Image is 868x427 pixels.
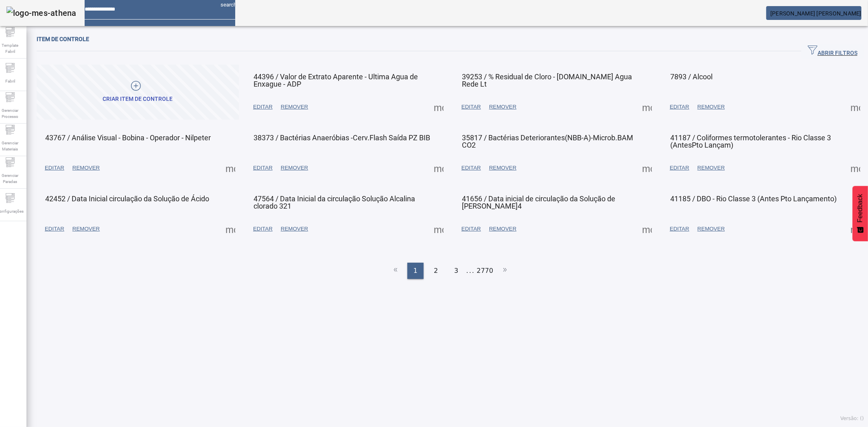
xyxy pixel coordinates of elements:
span: ABRIR FILTROS [808,45,857,57]
span: REMOVER [281,103,308,111]
button: REMOVER [485,100,520,114]
li: 2770 [477,263,493,279]
span: EDITAR [253,164,273,172]
span: REMOVER [72,164,100,172]
span: 2 [434,266,438,276]
li: ... [466,263,474,279]
button: Mais [223,222,238,236]
button: EDITAR [41,161,68,175]
button: REMOVER [68,161,104,175]
span: [PERSON_NAME] [PERSON_NAME] [770,10,861,17]
span: 42452 / Data Inicial circulação da Solução de Ácido [45,194,209,203]
button: REMOVER [485,222,520,236]
span: REMOVER [72,225,100,233]
button: ABRIR FILTROS [801,44,864,59]
button: Mais [640,100,654,114]
button: EDITAR [41,222,68,236]
button: EDITAR [666,100,693,114]
button: REMOVER [277,100,312,114]
span: REMOVER [489,225,516,233]
button: REMOVER [485,161,520,175]
button: Mais [431,100,446,114]
button: Mais [223,161,238,175]
button: Feedback - Mostrar pesquisa [853,186,868,241]
span: Fabril [3,76,17,87]
span: EDITAR [670,225,689,233]
button: EDITAR [457,100,485,114]
span: Item de controle [37,36,89,42]
span: EDITAR [461,103,481,111]
button: EDITAR [666,161,693,175]
span: EDITAR [253,225,273,233]
span: REMOVER [697,103,725,111]
button: Mais [848,161,863,175]
button: EDITAR [249,161,277,175]
span: EDITAR [45,164,64,172]
span: 43767 / Análise Visual - Bobina - Operador - Nilpeter [45,133,211,142]
span: 7893 / Alcool [670,72,713,81]
span: REMOVER [489,164,516,172]
button: EDITAR [249,222,277,236]
span: Feedback [857,194,864,222]
button: EDITAR [457,161,485,175]
button: Criar item de controle [37,65,239,120]
button: Mais [848,100,863,114]
button: EDITAR [666,222,693,236]
button: REMOVER [693,222,729,236]
span: EDITAR [670,103,689,111]
button: Mais [431,222,446,236]
span: EDITAR [45,225,64,233]
span: REMOVER [281,164,308,172]
span: EDITAR [670,164,689,172]
button: REMOVER [68,222,104,236]
button: Mais [431,161,446,175]
span: 3 [454,266,458,276]
button: REMOVER [693,100,729,114]
button: REMOVER [277,161,312,175]
span: REMOVER [697,164,725,172]
span: 41187 / Coliformes termotolerantes - Rio Classe 3 (AntesPto Lançam) [670,133,831,149]
button: Mais [640,161,654,175]
button: EDITAR [457,222,485,236]
span: 44396 / Valor de Extrato Aparente - Ultima Agua de Enxague - ADP [254,72,418,88]
button: EDITAR [249,100,277,114]
span: Versão: () [840,416,864,421]
img: logo-mes-athena [7,7,77,20]
span: REMOVER [281,225,308,233]
span: 41656 / Data inicial de circulação da Solução de [PERSON_NAME]4 [462,194,615,210]
span: REMOVER [489,103,516,111]
div: Criar item de controle [103,95,173,103]
button: REMOVER [693,161,729,175]
button: Mais [640,222,654,236]
span: 35817 / Bactérias Deteriorantes(NBB-A)-Microb.BAM CO2 [462,133,633,149]
button: Mais [848,222,863,236]
span: EDITAR [461,164,481,172]
span: 41185 / DBO - Rio Classe 3 (Antes Pto Lançamento) [670,194,837,203]
span: 38373 / Bactérias Anaeróbias -Cerv.Flash Saída PZ BIB [254,133,430,142]
span: REMOVER [697,225,725,233]
button: REMOVER [277,222,312,236]
span: 47564 / Data Inicial da circulação Solução Alcalina clorado 321 [254,194,415,210]
span: EDITAR [253,103,273,111]
span: 39253 / % Residual de Cloro - [DOMAIN_NAME] Agua Rede Lt [462,72,632,88]
span: EDITAR [461,225,481,233]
